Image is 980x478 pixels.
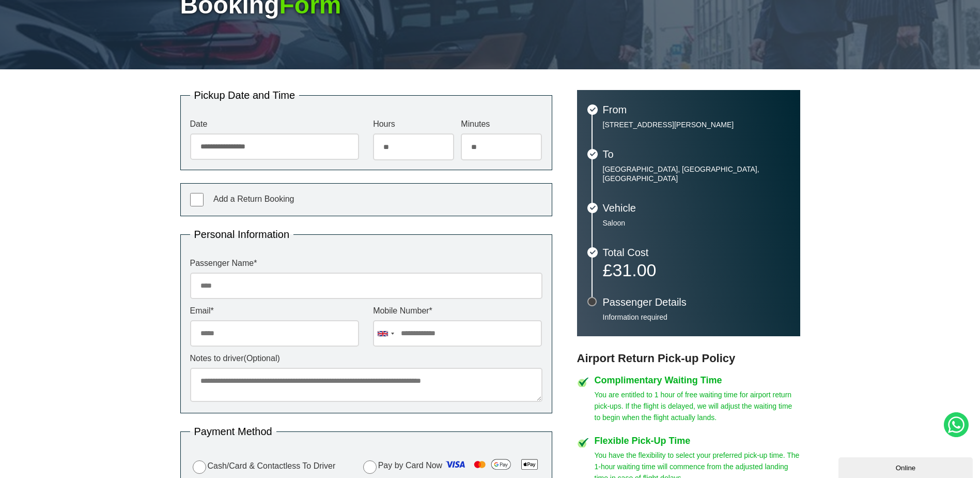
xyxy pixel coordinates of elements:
p: [GEOGRAPHIC_DATA], [GEOGRAPHIC_DATA], [GEOGRAPHIC_DATA] [603,165,790,183]
iframe: chat widget [838,455,975,478]
h3: Vehicle [603,203,790,213]
input: Cash/Card & Contactless To Driver [193,460,206,474]
h3: From [603,104,790,115]
h3: Airport Return Pick-up Policy [577,352,800,365]
p: Saloon [603,218,790,228]
label: Passenger Name [190,259,542,267]
h3: To [603,149,790,159]
h4: Complimentary Waiting Time [595,376,800,385]
div: United Kingdom: +44 [374,321,397,346]
p: [STREET_ADDRESS][PERSON_NAME] [603,120,790,129]
input: Pay by Card Now [363,460,377,474]
p: £ [603,263,790,277]
span: 31.00 [612,260,656,280]
legend: Payment Method [190,426,276,437]
legend: Pickup Date and Time [190,90,300,100]
label: Hours [373,120,454,128]
input: Add a Return Booking [190,193,204,206]
label: Cash/Card & Contactless To Driver [190,459,336,474]
p: You are entitled to 1 hour of free waiting time for airport return pick-ups. If the flight is del... [595,389,800,423]
label: Notes to driver [190,354,542,363]
label: Pay by Card Now [361,456,542,476]
span: (Optional) [244,354,280,363]
span: Add a Return Booking [213,195,294,203]
label: Mobile Number [373,307,542,315]
p: Information required [603,312,790,322]
h3: Total Cost [603,247,790,258]
label: Date [190,120,359,128]
label: Email [190,307,359,315]
h3: Passenger Details [603,297,790,307]
legend: Personal Information [190,229,294,240]
label: Minutes [461,120,542,128]
h4: Flexible Pick-Up Time [595,436,800,445]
